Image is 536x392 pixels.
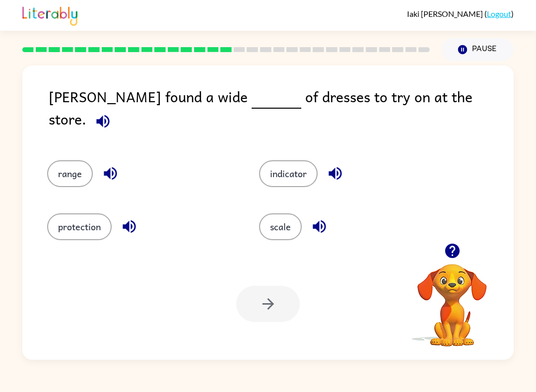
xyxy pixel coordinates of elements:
[47,160,93,187] button: range
[407,9,514,18] div: ( )
[402,249,502,348] video: Your browser must support playing .mp4 files to use Literably. Please try using another browser.
[22,4,77,26] img: Literably
[47,213,112,240] button: protection
[487,9,511,18] a: Logout
[407,9,484,18] span: Iaki [PERSON_NAME]
[259,160,318,187] button: indicator
[49,85,514,140] div: [PERSON_NAME] found a wide of dresses to try on at the store.
[442,38,514,61] button: Pause
[259,213,302,240] button: scale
